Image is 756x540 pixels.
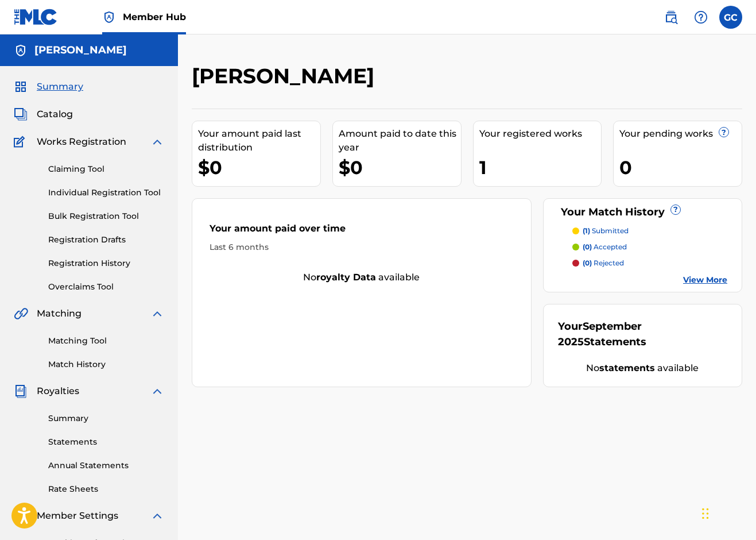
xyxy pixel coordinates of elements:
img: help [694,10,708,24]
a: Registration Drafts [48,234,164,246]
img: MLC Logo [14,9,58,25]
a: (0) accepted [572,242,727,252]
span: (1) [583,226,590,235]
p: submitted [583,226,629,236]
a: Statements [48,436,164,448]
h5: Gabriel Cummings [34,44,127,57]
img: expand [150,307,164,321]
span: Member Settings [37,509,118,523]
div: User Menu [719,6,742,29]
div: $0 [198,155,320,180]
img: expand [150,135,164,149]
div: Help [689,6,712,29]
span: (0) [583,242,592,251]
iframe: Chat Widget [699,485,756,540]
a: Individual Registration Tool [48,187,164,199]
strong: statements [599,362,655,373]
img: Top Rightsholder [102,10,116,24]
div: Drag [702,496,709,531]
div: Your amount paid over time [210,222,514,241]
img: Summary [14,80,28,94]
a: View More [683,274,727,286]
a: Public Search [660,6,683,29]
img: Works Registration [14,135,29,149]
img: expand [150,384,164,398]
img: expand [150,509,164,523]
img: Accounts [14,44,28,57]
a: Bulk Registration Tool [48,210,164,222]
a: (0) rejected [572,258,727,268]
img: Royalties [14,384,28,398]
img: search [664,10,678,24]
span: Member Hub [123,10,186,24]
a: (1) submitted [572,226,727,236]
div: Amount paid to date this year [339,127,461,155]
div: No available [558,361,727,375]
div: Your amount paid last distribution [198,127,320,155]
a: Overclaims Tool [48,281,164,293]
img: Matching [14,307,28,321]
a: Match History [48,358,164,371]
p: rejected [583,258,624,268]
span: Royalties [37,384,79,398]
strong: royalty data [316,272,376,283]
a: SummarySummary [14,80,83,94]
img: Catalog [14,107,28,121]
h2: [PERSON_NAME] [192,63,380,89]
a: Rate Sheets [48,483,164,495]
span: September 2025 [558,320,642,348]
div: No available [192,271,531,284]
span: Catalog [37,107,73,121]
iframe: Resource Center [724,356,756,451]
p: accepted [583,242,627,252]
a: Annual Statements [48,460,164,472]
span: Matching [37,307,82,321]
a: Claiming Tool [48,163,164,175]
div: $0 [339,155,461,180]
div: Your Match History [558,205,727,220]
div: Your registered works [479,127,602,141]
span: Works Registration [37,135,126,149]
a: Registration History [48,257,164,269]
div: Last 6 months [210,241,514,253]
span: Summary [37,80,83,94]
div: Your pending works [619,127,742,141]
span: ? [671,205,680,214]
a: Summary [48,412,164,425]
div: 0 [619,155,742,180]
span: ? [719,128,728,137]
a: Matching Tool [48,335,164,347]
div: Your Statements [558,319,727,350]
div: 1 [479,155,602,180]
span: (0) [583,259,592,267]
a: CatalogCatalog [14,107,73,121]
